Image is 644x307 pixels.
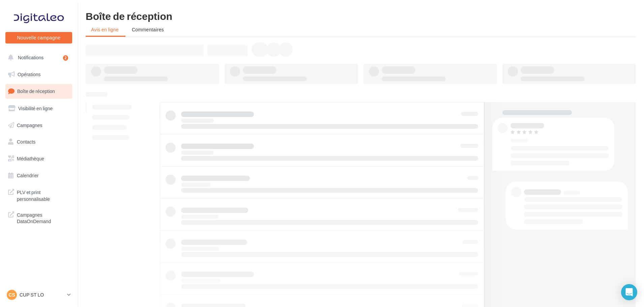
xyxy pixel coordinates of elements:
a: Visibilité en ligne [4,101,74,116]
div: Open Intercom Messenger [621,284,637,300]
span: Contacts [17,139,35,145]
span: CS [8,291,15,298]
button: Notifications 2 [4,51,71,65]
div: Boîte de réception [86,11,636,21]
span: Commentaires [132,27,164,32]
span: Calendrier [17,173,39,178]
a: Médiathèque [4,152,74,166]
span: Médiathèque [17,156,44,161]
a: Boîte de réception [4,84,74,98]
span: Opérations [18,71,40,77]
a: Campagnes DataOnDemand [4,208,74,227]
span: Campagnes [17,122,42,128]
a: Opérations [4,67,74,82]
span: Visibilité en ligne [18,105,53,111]
a: Campagnes [4,118,74,132]
a: Contacts [4,135,74,149]
a: CS CUP ST LO [5,288,72,301]
button: Nouvelle campagne [5,32,72,43]
div: 2 [63,55,68,61]
span: Boîte de réception [17,88,55,94]
p: CUP ST LO [20,291,64,298]
a: PLV et print personnalisable [4,185,74,205]
span: Notifications [18,55,43,60]
span: PLV et print personnalisable [17,188,69,202]
a: Calendrier [4,168,74,183]
span: Campagnes DataOnDemand [17,210,69,225]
